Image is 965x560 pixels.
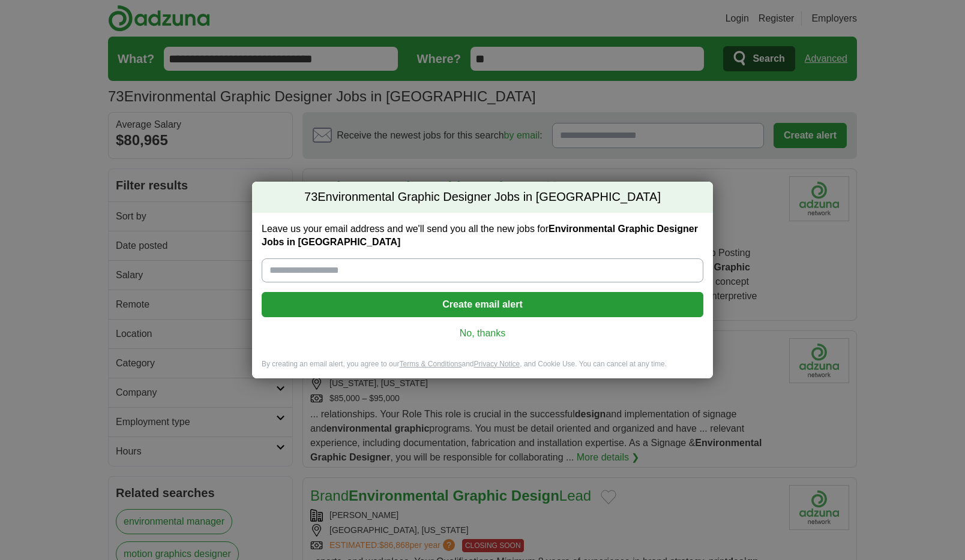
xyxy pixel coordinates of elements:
h2: Environmental Graphic Designer Jobs in [GEOGRAPHIC_DATA] [252,182,713,213]
span: 73 [304,189,317,206]
label: Leave us your email address and we'll send you all the new jobs for [262,222,703,249]
a: Terms & Conditions [399,360,461,368]
div: By creating an email alert, you agree to our and , and Cookie Use. You can cancel at any time. [252,359,713,379]
strong: Environmental Graphic Designer Jobs in [GEOGRAPHIC_DATA] [262,224,698,247]
button: Create email alert [262,292,703,317]
a: No, thanks [271,327,694,340]
a: Privacy Notice [474,360,520,368]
